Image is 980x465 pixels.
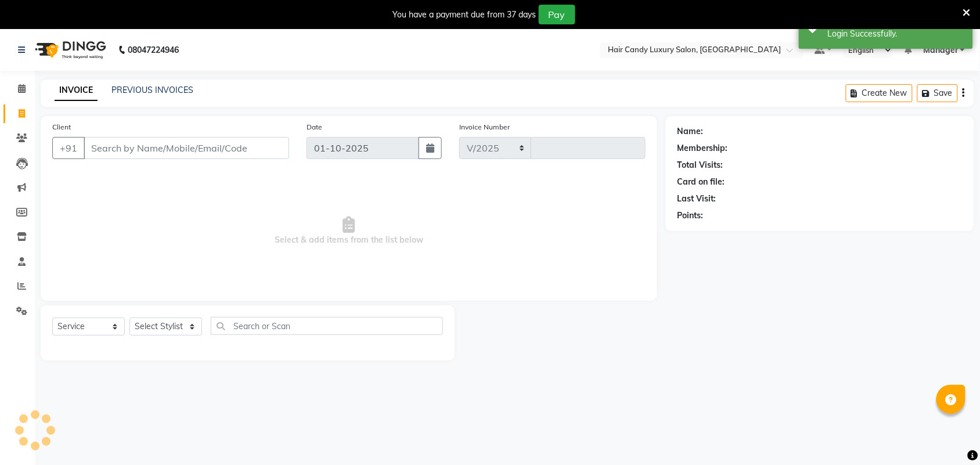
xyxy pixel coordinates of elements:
[678,210,704,222] div: Points:
[84,137,289,159] input: Search by Name/Mobile/Email/Code
[539,5,575,24] button: Pay
[828,28,964,40] div: Login Successfully.
[678,125,704,138] div: Name:
[917,84,958,102] button: Save
[128,34,179,66] b: 08047224946
[307,122,322,132] label: Date
[393,9,536,21] div: You have a payment due from 37 days
[846,84,913,102] button: Create New
[30,34,109,66] img: logo
[55,80,98,101] a: INVOICE
[678,176,725,188] div: Card on file:
[52,122,71,132] label: Client
[678,142,728,154] div: Membership:
[52,173,646,289] span: Select & add items from the list below
[52,137,85,159] button: +91
[211,317,443,335] input: Search or Scan
[459,122,510,132] label: Invoice Number
[678,193,716,205] div: Last Visit:
[678,159,723,171] div: Total Visits:
[923,44,958,56] span: Manager
[111,85,193,95] a: PREVIOUS INVOICES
